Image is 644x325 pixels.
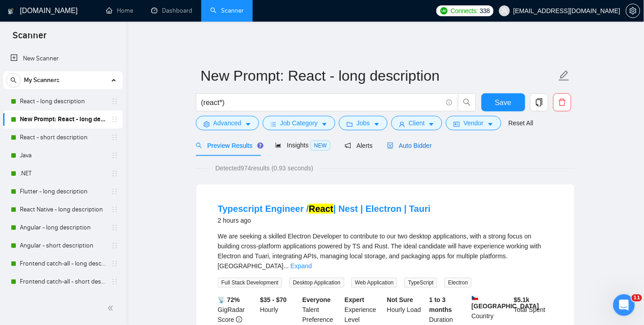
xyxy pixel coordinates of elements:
[6,73,21,87] button: search
[347,121,353,128] span: folder
[111,278,118,285] span: holder
[7,101,173,128] div: tdave@argusoft.com says…
[111,206,118,213] span: holder
[14,134,141,249] div: Thank you for the explanation 🙏 ​ We double-checked these details with our team and, at the momen...
[554,98,571,106] span: delete
[24,71,60,89] span: My Scanners
[626,4,640,18] button: setting
[20,110,106,128] a: New Prompt: React - long description
[3,50,123,68] li: New Scanner
[7,77,20,83] span: search
[10,50,116,68] a: New Scanner
[387,296,413,303] b: Not Sure
[26,5,40,19] img: Profile image for Dima
[626,7,640,14] a: setting
[20,201,106,219] a: React Native - long description
[632,294,642,302] span: 11
[531,98,548,106] span: copy
[446,116,501,130] button: idcardVendorcaret-down
[258,295,301,325] div: Hourly
[345,142,373,149] span: Alerts
[530,93,548,111] button: copy
[374,121,380,128] span: caret-down
[275,142,282,148] span: area-chart
[209,163,320,173] span: Detected 974 results (0.93 seconds)
[558,70,570,82] span: edit
[263,116,335,130] button: barsJob Categorycaret-down
[57,256,65,263] button: Start recording
[245,121,251,128] span: caret-down
[409,118,425,128] span: Client
[196,116,259,130] button: settingAdvancedcaret-down
[8,4,14,18] img: logo
[458,93,476,111] button: search
[270,121,277,128] span: bars
[451,6,478,16] span: Connects:
[213,118,241,128] span: Advanced
[391,116,443,130] button: userClientcaret-down
[111,224,118,231] span: holder
[7,128,173,274] div: Dima says…
[151,7,192,14] a: dashboardDashboard
[196,142,261,149] span: Preview Results
[201,64,556,87] input: Scanner name...
[218,233,542,270] span: We are seeking a skilled Electron Developer to contribute to our two desktop applications, with a...
[613,294,635,316] iframe: Intercom live chat
[399,121,405,128] span: user
[345,142,351,149] span: notification
[463,118,483,128] span: Vendor
[20,146,106,165] a: Java
[44,11,108,20] p: Active in the last 15m
[107,304,116,313] span: double-left
[7,128,148,254] div: Thank you for the explanation 🙏​We double-checked these details with our team and, at the moment,...
[512,295,555,325] div: Total Spent
[5,29,54,48] span: Scanner
[321,121,328,128] span: caret-down
[20,237,106,255] a: Angular - short description
[385,295,428,325] div: Hourly Load
[216,295,259,325] div: GigRadar Score
[387,142,432,149] span: Auto Bidder
[20,273,106,291] a: Frontend catch-all - short description
[20,219,106,237] a: Angular - long description
[454,121,460,128] span: idcard
[480,6,490,16] span: 338
[20,255,106,273] a: Frontend catch-all - long description
[487,121,494,128] span: caret-down
[501,8,508,14] span: user
[44,5,62,11] h1: Dima
[302,296,331,303] b: Everyone
[111,134,118,141] span: holder
[301,295,343,325] div: Talent Preference
[218,278,283,288] span: Full Stack Development
[8,237,173,252] textarea: Message…
[210,7,244,14] a: searchScanner
[204,121,210,128] span: setting
[445,278,472,288] span: Electron
[495,97,511,108] span: Save
[553,93,571,111] button: delete
[472,295,478,301] img: 🇨🇿
[20,183,106,201] a: Flutter - long description
[446,100,452,105] span: info-circle
[260,296,287,303] b: $35 - $70
[387,142,394,149] span: robot
[111,98,118,105] span: holder
[310,141,330,151] span: NEW
[345,296,365,303] b: Expert
[20,92,106,110] a: React - long description
[256,142,264,150] div: Tooltip anchor
[158,4,175,20] div: Close
[111,170,118,177] span: holder
[404,278,437,288] span: TypeScript
[155,252,169,267] button: Send a message…
[280,118,318,128] span: Job Category
[218,204,431,214] a: Typescript Engineer /React| Nest | Electron | Tauri
[472,295,539,310] b: [GEOGRAPHIC_DATA]
[196,142,202,149] span: search
[218,231,553,271] div: We are seeking a skilled Electron Developer to contribute to our two desktop applications, with a...
[111,116,118,123] span: holder
[289,278,344,288] span: Desktop Application
[111,152,118,159] span: holder
[111,260,118,267] span: holder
